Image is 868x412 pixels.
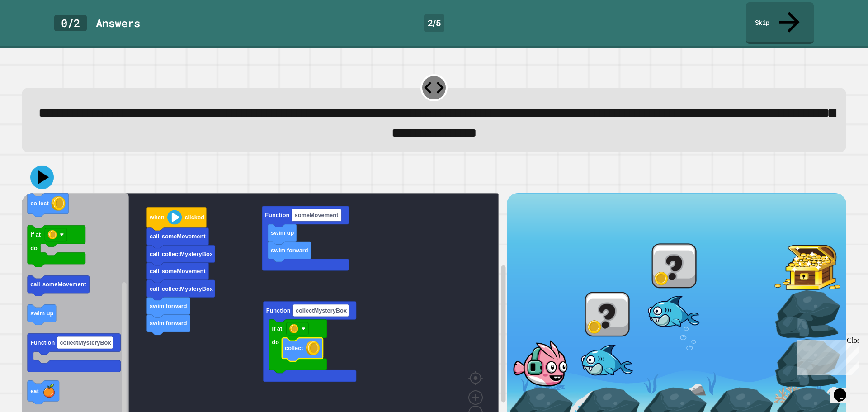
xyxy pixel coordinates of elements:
text: collect [285,345,303,351]
iframe: chat widget [793,336,859,375]
text: collectMysteryBox [162,285,213,292]
text: swim up [30,310,53,317]
text: when [149,214,165,221]
text: collectMysteryBox [162,250,213,257]
text: someMovement [42,281,86,288]
text: swim forward [150,303,187,309]
text: collectMysteryBox [60,339,111,346]
text: eat [30,387,39,394]
text: call [150,233,159,240]
text: if at [30,231,41,238]
div: 0 / 2 [54,15,87,31]
text: do [30,245,38,251]
text: Function [266,307,291,313]
text: call [150,285,159,292]
text: swim forward [150,320,187,327]
text: swim forward [271,246,308,253]
text: Function [265,212,289,218]
text: Function [30,339,55,346]
iframe: chat widget [830,376,859,403]
text: call [30,281,40,288]
text: call [150,250,159,257]
text: call [150,268,159,275]
text: if at [272,325,282,332]
div: Chat with us now!Close [4,4,62,57]
text: someMovement [162,233,206,240]
text: do [272,339,279,346]
div: Answer s [96,15,140,31]
text: someMovement [295,212,339,218]
text: clicked [184,214,204,221]
text: collectMysteryBox [296,307,347,313]
text: someMovement [162,268,206,275]
text: collect [30,200,49,207]
div: 2 / 5 [424,14,444,32]
text: swim up [271,229,294,236]
a: Skip [746,2,814,44]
